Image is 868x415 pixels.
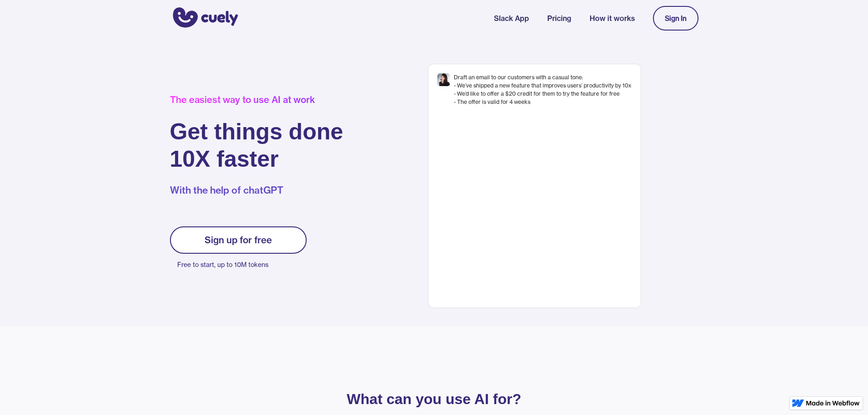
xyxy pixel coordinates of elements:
a: home [170,1,238,35]
a: Slack App [494,13,529,24]
a: Sign up for free [170,226,307,254]
p: Free to start, up to 10M tokens [177,258,307,271]
h1: Get things done 10X faster [170,118,344,173]
a: Pricing [547,13,571,24]
div: Sign In [665,14,687,22]
a: How it works [590,13,635,24]
p: With the help of chatGPT [170,184,344,197]
img: Made in Webflow [806,400,860,406]
div: Sign up for free [205,235,272,246]
div: The easiest way to use AI at work [170,94,344,105]
p: What can you use AI for? [220,393,648,405]
div: Draft an email to our customers with a casual tone: - We’ve shipped a new feature that improves u... [454,73,632,106]
a: Sign In [653,6,699,31]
